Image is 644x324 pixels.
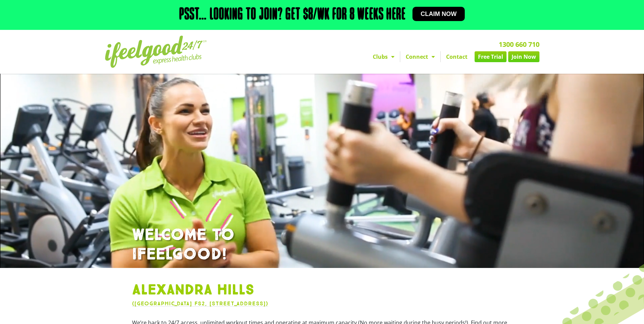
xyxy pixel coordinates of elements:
h1: Alexandra Hills [132,282,512,299]
a: Clubs [367,51,400,62]
a: ([GEOGRAPHIC_DATA] FS2, [STREET_ADDRESS]) [132,300,268,307]
a: 1300 660 710 [499,40,539,49]
a: Join Now [508,51,539,62]
a: Contact [441,51,473,62]
a: Connect [400,51,440,62]
nav: Menu [259,51,539,62]
h2: Psst… Looking to join? Get $8/wk for 8 weeks here [179,7,406,23]
span: Claim now [421,11,457,17]
h1: WELCOME TO IFEELGOOD! [132,226,512,265]
a: Claim now [412,7,465,21]
a: Free Trial [475,51,507,62]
